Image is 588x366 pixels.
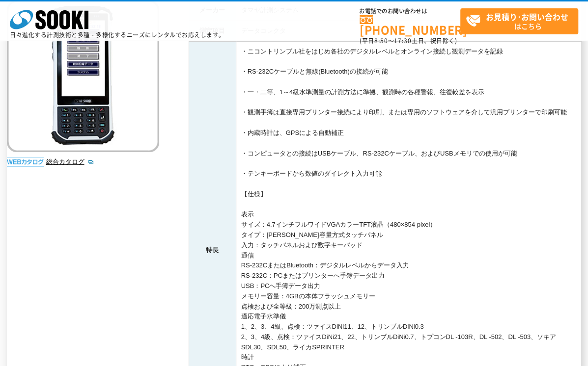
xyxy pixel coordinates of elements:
span: 8:50 [374,36,388,45]
p: 日々進化する計測技術と多種・多様化するニーズにレンタルでお応えします。 [10,32,225,38]
span: (平日 ～ 土日、祝日除く) [360,36,457,45]
a: お見積り･お問い合わせはこちら [460,8,578,34]
span: 17:30 [394,36,412,45]
span: お電話でのお問い合わせは [360,8,460,14]
a: [PHONE_NUMBER] [360,15,460,35]
span: はこちら [466,9,578,33]
img: webカタログ [7,157,44,167]
a: 総合カタログ [46,158,94,165]
strong: お見積り･お問い合わせ [486,11,568,23]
